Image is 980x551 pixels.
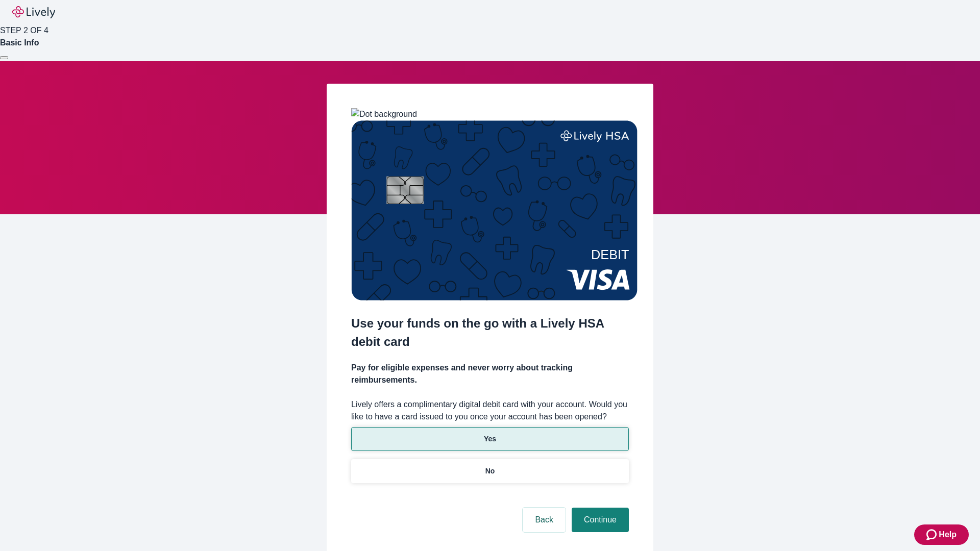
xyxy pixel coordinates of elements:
[572,508,629,532] button: Continue
[351,314,629,351] h2: Use your funds on the go with a Lively HSA debit card
[485,466,495,477] p: No
[12,6,55,18] img: Lively
[926,529,939,541] svg: Zendesk support icon
[351,108,417,120] img: Dot background
[523,508,566,532] button: Back
[351,427,629,451] button: Yes
[351,398,629,423] label: Lively offers a complimentary digital debit card with your account. Would you like to have a card...
[351,459,629,483] button: No
[484,434,496,444] p: Yes
[351,362,629,386] h4: Pay for eligible expenses and never worry about tracking reimbursements.
[914,524,969,545] button: Zendesk support iconHelp
[351,120,638,300] img: Debit card
[939,529,957,541] span: Help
